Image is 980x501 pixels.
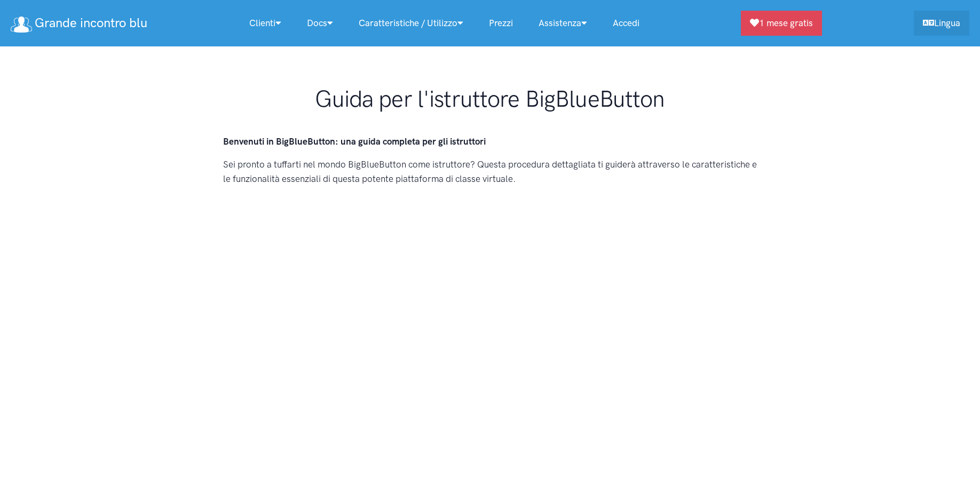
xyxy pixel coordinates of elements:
[914,11,969,36] a: Lingua
[294,12,346,35] a: Docs
[346,12,476,35] a: Caratteristiche / Utilizzo
[11,17,32,33] img: logo
[741,11,822,36] a: 1 mese gratis
[223,85,757,113] h1: Guida per l'istruttore BigBlueButton
[223,136,486,147] strong: Benvenuti in BigBlueButton: una guida completa per gli istruttori
[600,12,652,35] a: Accedi
[11,12,147,35] a: Grande incontro blu
[223,157,757,186] p: Sei pronto a tuffarti nel mondo BigBlueButton come istruttore? Questa procedura dettagliata ti gu...
[236,12,294,35] a: Clienti
[526,12,600,35] a: Assistenza
[476,12,526,35] a: Prezzi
